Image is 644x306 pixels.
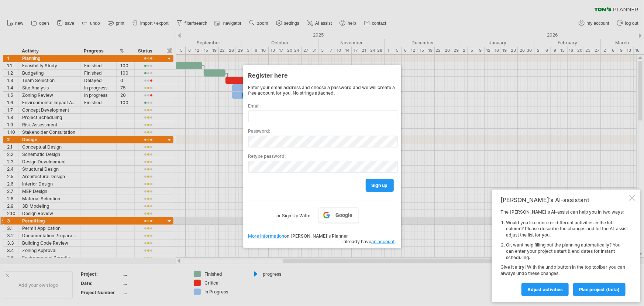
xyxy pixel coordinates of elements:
li: Or, want help filling out the planning automatically? You can enter your project's start & end da... [506,242,628,261]
div: Enter your email address and choose a password and we will create a free account for you. No stri... [248,85,396,96]
div: Register here [248,68,396,82]
a: plan project (beta) [573,283,626,296]
label: Email: [248,103,396,109]
span: Adjust activities [527,287,563,292]
label: Password: [248,128,396,134]
a: an account [372,239,395,244]
a: Google [319,207,359,223]
li: Would you like more or different activities in the left column? Please describe the changes and l... [506,220,628,238]
span: I already have . [342,239,396,244]
span: sign up [372,183,388,188]
div: [PERSON_NAME]'s AI-assistant [500,196,628,204]
a: sign up [366,179,394,192]
div: The [PERSON_NAME]'s AI-assist can help you in two ways: Give it a try! With the undo button in th... [500,209,628,296]
a: Adjust activities [521,283,569,296]
label: Retype password: [248,153,396,159]
span: on [PERSON_NAME]'s Planner [248,233,348,239]
label: or Sign Up With: [276,207,310,220]
a: More information [248,233,285,239]
span: Google [335,212,352,218]
span: plan project (beta) [579,287,620,292]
